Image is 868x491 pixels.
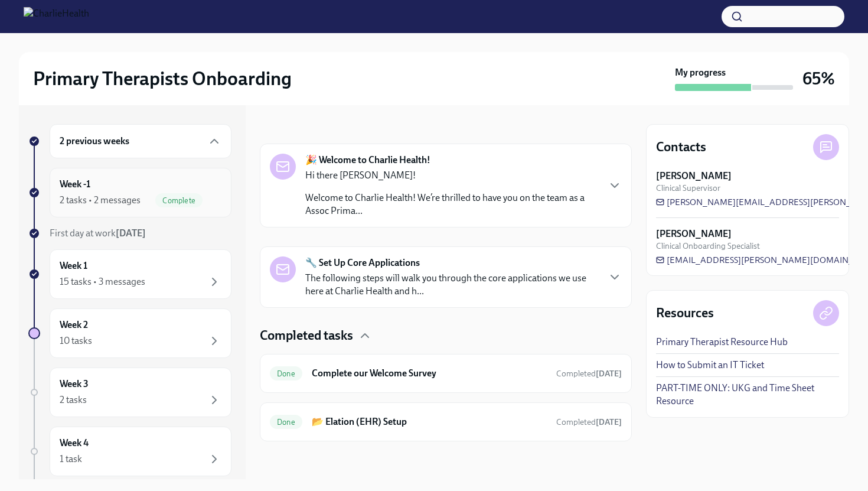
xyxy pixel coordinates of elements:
h6: Week 3 [60,378,89,391]
h6: Week 2 [60,318,88,331]
span: Clinical Supervisor [656,183,720,194]
h6: Complete our Welcome Survey [312,367,547,380]
div: 2 tasks • 2 messages [60,194,141,207]
h6: Week 1 [60,259,87,272]
a: Done📂 Elation (EHR) SetupCompleted[DATE] [270,412,622,431]
div: 10 tasks [60,334,92,347]
div: Completed tasks [260,327,632,344]
span: Complete [155,196,203,205]
h2: Primary Therapists Onboarding [33,67,292,90]
a: PART-TIME ONLY: UKG and Time Sheet Resource [656,382,839,408]
strong: [DATE] [116,227,146,239]
span: Clinical Onboarding Specialist [656,240,760,252]
span: August 7th, 2025 13:20 [556,368,622,379]
img: CharlieHealth [24,7,89,26]
a: Week 210 tasks [28,308,231,358]
p: The following steps will walk you through the core applications we use here at Charlie Health and... [305,272,598,298]
strong: [PERSON_NAME] [656,170,732,183]
strong: My progress [675,66,726,79]
span: Done [270,369,302,378]
span: Completed [556,417,622,427]
span: August 11th, 2025 11:59 [556,417,622,428]
a: Week 41 task [28,427,231,476]
a: How to Submit an IT Ticket [656,359,764,372]
h6: 2 previous weeks [60,135,129,148]
div: 2 previous weeks [50,124,231,158]
strong: [DATE] [596,369,622,379]
h3: 65% [802,68,835,89]
a: Week -12 tasks • 2 messagesComplete [28,168,231,217]
div: 2 tasks [60,394,87,407]
span: Done [270,418,302,427]
div: 1 task [60,453,82,466]
h6: Week 4 [60,437,89,450]
span: First day at work [50,227,146,239]
p: Welcome to Charlie Health! We’re thrilled to have you on the team as a Assoc Prima... [305,191,598,217]
h6: 📂 Elation (EHR) Setup [312,415,547,428]
strong: 🎉 Welcome to Charlie Health! [305,154,430,167]
h6: Week -1 [60,178,90,191]
a: DoneComplete our Welcome SurveyCompleted[DATE] [270,364,622,383]
div: 15 tasks • 3 messages [60,275,145,288]
strong: 🔧 Set Up Core Applications [305,256,420,269]
strong: [PERSON_NAME] [656,227,732,240]
h4: Resources [656,304,714,322]
span: Completed [556,369,622,379]
a: Week 115 tasks • 3 messages [28,249,231,299]
a: First day at work[DATE] [28,227,231,240]
p: Hi there [PERSON_NAME]! [305,169,598,182]
strong: [DATE] [596,417,622,427]
a: Week 32 tasks [28,368,231,417]
a: Primary Therapist Resource Hub [656,336,788,349]
h4: Completed tasks [260,327,353,344]
h4: Contacts [656,138,706,156]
